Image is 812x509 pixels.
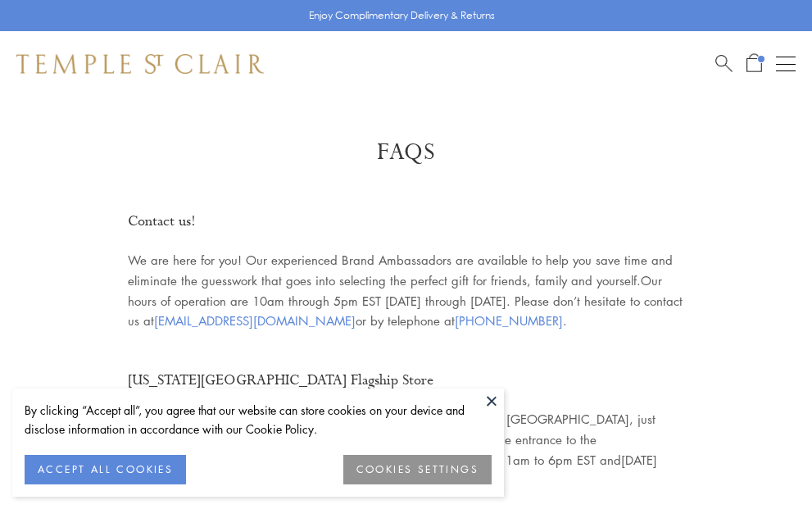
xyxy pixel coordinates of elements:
h2: [US_STATE][GEOGRAPHIC_DATA] Flagship Store [128,367,685,394]
a: Open Shopping Bag [746,53,762,74]
h2: Contact us! [128,208,685,235]
button: COOKIES SETTINGS [343,455,492,484]
img: Temple St. Clair [16,54,264,74]
h1: FAQs [41,138,771,167]
p: We are here for you! Our experienced Brand Ambassadors are available to help you save time and el... [128,250,685,331]
a: [EMAIL_ADDRESS][DOMAIN_NAME] [154,312,356,329]
p: Enjoy Complimentary Delivery & Returns [309,7,495,24]
button: Open navigation [776,54,796,74]
div: By clicking “Accept all”, you agree that our website can store cookies on your device and disclos... [25,401,492,439]
a: Search [715,53,733,74]
button: ACCEPT ALL COOKIES [25,455,186,484]
a: [PHONE_NUMBER] [455,312,563,329]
